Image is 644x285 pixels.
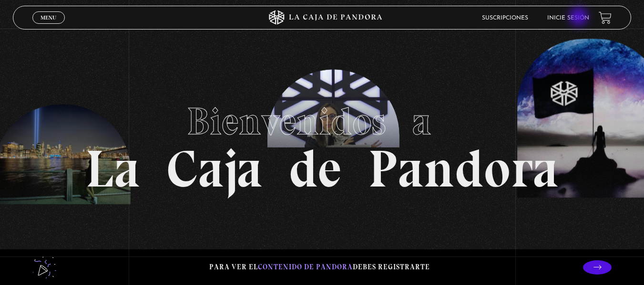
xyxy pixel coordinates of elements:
span: Menu [41,15,56,20]
a: Inicie sesión [547,15,589,21]
span: Bienvenidos a [187,98,458,144]
a: View your shopping cart [599,11,612,24]
p: Para ver el debes registrarte [209,261,430,274]
h1: La Caja de Pandora [85,90,559,195]
span: Cerrar [37,23,60,29]
a: Suscripciones [482,15,528,21]
span: contenido de Pandora [258,263,353,271]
